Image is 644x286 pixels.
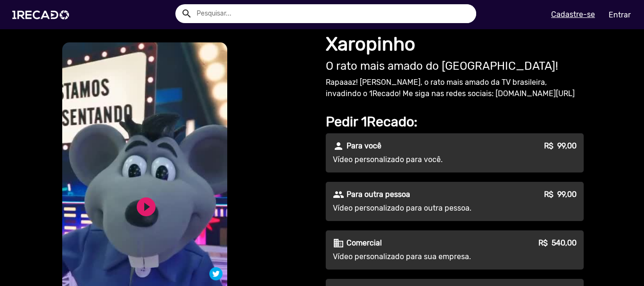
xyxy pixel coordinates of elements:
[333,251,504,262] p: Vídeo personalizado para sua empresa.
[333,140,344,152] mat-icon: person
[326,33,584,56] h1: Xaropinho
[135,196,157,218] a: play_circle_filled
[347,237,382,249] p: Comercial
[347,140,381,152] p: Para você
[333,154,504,165] p: Vídeo personalizado para você.
[326,77,584,99] p: Rapaaaz! [PERSON_NAME], o rato mais amado da TV brasileira, invadindo o 1Recado! Me siga nas rede...
[181,8,192,19] mat-icon: Example home icon
[603,7,637,23] a: Entrar
[333,237,344,249] mat-icon: business
[333,203,504,214] p: Vídeo personalizado para outra pessoa.
[544,140,577,152] p: R$ 99,00
[551,10,595,19] u: Cadastre-se
[333,189,344,200] mat-icon: people
[178,5,194,21] button: Example home icon
[347,189,410,200] p: Para outra pessoa
[326,114,584,130] h2: Pedir 1Recado:
[209,267,223,280] img: Compartilhe no twitter
[544,189,577,200] p: R$ 99,00
[209,269,223,278] i: Share on Twitter
[190,4,476,23] input: Pesquisar...
[326,59,584,73] h2: O rato mais amado do [GEOGRAPHIC_DATA]!
[538,237,577,249] p: R$ 540,00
